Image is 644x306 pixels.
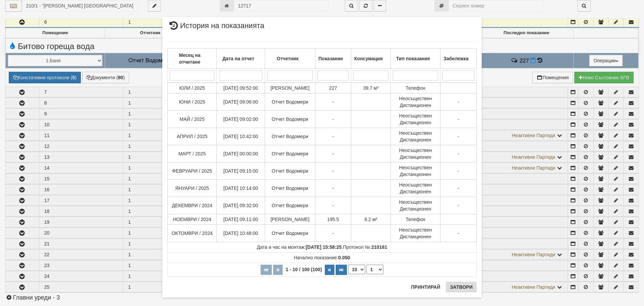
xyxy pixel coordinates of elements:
button: Затвори [446,282,477,292]
strong: 210161 [372,244,387,250]
td: [DATE] 09:02:00 [217,111,265,128]
span: Протокол №: [343,244,387,250]
td: Отчет Водомери [265,93,315,111]
span: 1 - 10 / 100 (100) [284,267,324,272]
span: - [458,99,459,105]
td: [DATE] 09:32:00 [217,197,265,214]
span: Дата и час на монтаж: [257,244,342,250]
b: Тип показание [396,56,430,61]
td: [PERSON_NAME] [265,214,315,225]
td: [DATE] 10:42:00 [217,128,265,145]
span: - [332,116,334,122]
td: Отчет Водомери [265,111,315,128]
span: - [332,231,334,236]
td: , [168,242,477,253]
td: Неосъществен Дистанционен [391,128,440,145]
td: Отчет Водомери [265,197,315,214]
span: - [332,168,334,174]
td: Отчет Водомери [265,128,315,145]
td: Неосъществен Дистанционен [391,145,440,162]
td: Неосъществен Дистанционен [391,162,440,180]
td: Неосъществен Дистанционен [391,93,440,111]
button: Предишна страница [273,265,283,275]
td: [DATE] 10:14:00 [217,180,265,197]
span: - [458,185,459,191]
strong: 0.050 [338,255,350,260]
button: Последна страница [336,265,347,275]
td: Неосъществен Дистанционен [391,197,440,214]
td: ЮНИ / 2025 [168,93,217,111]
span: 195.5 [327,217,339,222]
th: Тип показание: No sort applied, activate to apply an ascending sort [391,49,440,69]
td: [DATE] 09:15:00 [217,162,265,180]
b: Показание [318,56,343,61]
td: [DATE] 09:06:00 [217,93,265,111]
td: Отчет Водомери [265,162,315,180]
span: - [332,99,334,105]
span: - [332,185,334,191]
td: Телефон [391,83,440,93]
b: Консумация [354,56,383,61]
td: Отчет Водомери [265,145,315,162]
span: 8.2 м³ [364,217,377,222]
td: Отчет Водомери [265,225,315,242]
td: [PERSON_NAME] [265,83,315,93]
span: - [458,151,459,156]
span: 39.7 м³ [363,85,378,91]
span: - [458,168,459,174]
th: Дата на отчет: No sort applied, activate to apply an ascending sort [217,49,265,69]
td: ОКТОМВРИ / 2024 [168,225,217,242]
th: Отчетник: No sort applied, activate to apply an ascending sort [265,49,315,69]
button: Принтирай [407,282,444,292]
td: [DATE] 10:48:00 [217,225,265,242]
span: - [458,134,459,139]
td: Телефон [391,214,440,225]
td: [DATE] 09:52:00 [217,83,265,93]
span: Начално показание: [294,255,350,260]
span: - [458,116,459,122]
select: Страница номер [366,265,383,274]
span: История на показанията [167,22,264,35]
button: Първа страница [261,265,272,275]
td: НОЕМВРИ / 2024 [168,214,217,225]
select: Брой редове на страница [348,265,365,274]
td: МАРТ / 2025 [168,145,217,162]
td: Неосъществен Дистанционен [391,180,440,197]
b: Дата на отчет [222,56,254,61]
td: [DATE] 00:00:00 [217,145,265,162]
th: Забележка: No sort applied, activate to apply an ascending sort [440,49,476,69]
td: МАЙ / 2025 [168,111,217,128]
td: Неосъществен Дистанционен [391,111,440,128]
b: Забележка [444,56,469,61]
span: - [332,151,334,156]
th: Консумация: No sort applied, activate to apply an ascending sort [351,49,390,69]
th: Месец на отчитане: No sort applied, activate to apply an ascending sort [168,49,217,69]
span: - [332,203,334,208]
td: АПРИЛ / 2025 [168,128,217,145]
b: Отчетник [277,56,299,61]
td: [DATE] 09:11:00 [217,214,265,225]
td: Неосъществен Дистанционен [391,225,440,242]
span: - [458,231,459,236]
span: - [332,134,334,139]
td: ЯНУАРИ / 2025 [168,180,217,197]
td: ЮЛИ / 2025 [168,83,217,93]
strong: [DATE] 15:58:25 [306,244,341,250]
span: 227 [329,85,337,91]
b: Месец на отчитане [179,52,200,65]
span: - [458,203,459,208]
button: Следваща страница [325,265,334,275]
td: Отчет Водомери [265,180,315,197]
th: Показание: No sort applied, activate to apply an ascending sort [315,49,351,69]
td: ФЕВРУАРИ / 2025 [168,162,217,180]
td: ДЕКЕМВРИ / 2024 [168,197,217,214]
